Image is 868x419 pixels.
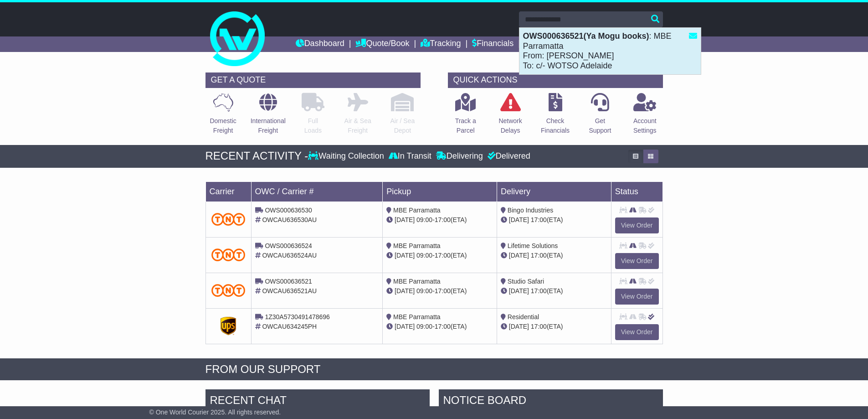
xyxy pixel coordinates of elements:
span: MBE Parramatta [393,278,440,285]
span: 17:00 [531,323,547,330]
div: QUICK ACTIONS [448,72,663,88]
p: Check Financials [541,116,570,135]
span: [DATE] [509,252,529,259]
strong: OWS000636521(Ya Mogu books) [523,31,649,41]
td: Carrier [205,181,251,202]
td: OWC / Carrier # [251,181,383,202]
span: [DATE] [509,287,529,295]
span: [DATE] [395,252,415,259]
img: TNT_Domestic.png [211,284,246,296]
span: 17:00 [531,216,547,223]
span: MBE Parramatta [393,207,440,214]
a: Financials [472,36,514,52]
span: 17:00 [435,216,451,223]
span: OWCAU636524AU [262,252,317,259]
span: 1Z30A5730491478696 [265,313,329,321]
p: International Freight [251,116,286,135]
a: Quote/Book [355,36,409,52]
span: Bingo Industries [508,207,553,214]
span: OWS000636530 [265,207,312,214]
div: Delivered [485,151,530,161]
span: Residential [508,313,539,321]
div: (ETA) [501,215,607,225]
p: Domestic Freight [210,116,236,135]
div: - (ETA) [386,251,493,260]
div: : MBE Parramatta From: [PERSON_NAME] To: c/- WOTSO Adelaide [519,28,701,74]
img: TNT_Domestic.png [211,213,246,225]
div: RECENT ACTIVITY - [205,150,308,163]
span: [DATE] [509,323,529,330]
a: InternationalFreight [250,93,286,140]
span: [DATE] [395,323,415,330]
a: Dashboard [296,36,344,52]
div: GET A QUOTE [205,72,421,88]
a: NetworkDelays [498,93,522,140]
div: - (ETA) [386,286,493,296]
a: View Order [615,217,659,233]
td: Pickup [383,181,497,202]
span: 09:00 [416,252,432,259]
p: Network Delays [498,116,522,135]
div: Delivering [434,151,485,161]
div: (ETA) [501,322,607,331]
p: Account Settings [633,116,657,135]
div: In Transit [386,151,434,161]
td: Delivery [497,181,611,202]
img: TNT_Domestic.png [211,248,246,261]
span: 17:00 [435,323,451,330]
span: 17:00 [531,287,547,295]
span: OWS000636521 [265,278,312,285]
div: - (ETA) [386,215,493,225]
span: OWS000636524 [265,242,312,249]
a: Track aParcel [455,93,477,140]
a: DomesticFreight [209,93,236,140]
span: OWCAU634245PH [262,323,317,330]
span: 17:00 [435,252,451,259]
div: (ETA) [501,286,607,296]
p: Get Support [589,116,611,135]
span: MBE Parramatta [393,242,440,249]
span: 09:00 [416,323,432,330]
p: Air & Sea Freight [344,116,371,135]
p: Air / Sea Depot [390,116,415,135]
img: GetCarrierServiceDarkLogo [221,317,236,335]
span: [DATE] [509,216,529,223]
a: View Order [615,289,659,305]
span: 09:00 [416,216,432,223]
span: OWCAU636530AU [262,216,317,223]
span: 17:00 [435,287,451,295]
div: NOTICE BOARD [439,389,663,414]
span: 09:00 [416,287,432,295]
span: 17:00 [531,252,547,259]
div: Waiting Collection [308,151,386,161]
span: [DATE] [395,216,415,223]
td: Status [611,181,663,202]
div: RECENT CHAT [205,389,430,414]
div: - (ETA) [386,322,493,331]
span: © One World Courier 2025. All rights reserved. [149,409,281,416]
span: Studio Safari [508,278,544,285]
a: View Order [615,324,659,340]
div: FROM OUR SUPPORT [205,363,663,376]
span: Lifetime Solutions [508,242,558,249]
span: OWCAU636521AU [262,287,317,295]
a: GetSupport [588,93,611,140]
p: Full Loads [302,116,324,135]
a: Tracking [421,36,461,52]
a: View Order [615,253,659,269]
p: Track a Parcel [455,116,476,135]
span: MBE Parramatta [393,313,440,321]
div: (ETA) [501,251,607,260]
a: AccountSettings [633,93,657,140]
span: [DATE] [395,287,415,295]
a: CheckFinancials [540,93,570,140]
